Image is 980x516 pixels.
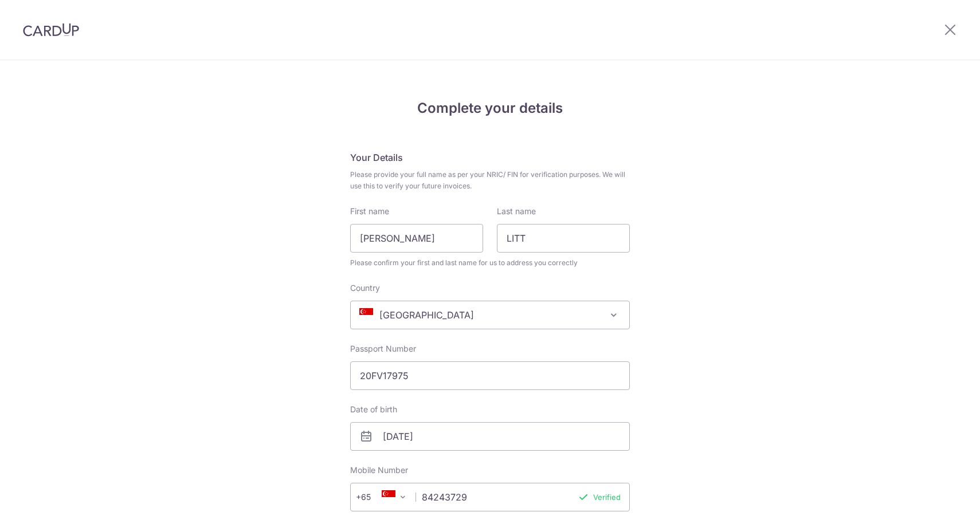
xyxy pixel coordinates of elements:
[350,343,416,354] label: Passport Number
[23,23,79,37] img: CardUp
[350,361,630,390] input: Passport Number
[350,169,630,192] span: Please provide your full name as per your NRIC/ FIN for verification purposes. We will use this t...
[350,206,389,217] label: First name
[350,301,630,329] span: Singapore
[350,257,630,269] span: Please confirm your first and last name for us to address you correctly
[359,490,387,504] span: +65
[350,151,630,164] h5: Your Details
[497,206,536,217] label: Last name
[356,490,387,504] span: +65
[350,404,397,415] label: Date of birth
[351,301,629,329] span: Singapore
[350,283,380,293] span: translation missing: en.user_details.form.label.country
[350,464,408,476] label: Mobile Number
[350,98,630,119] h4: Complete your details
[350,422,630,451] input: DD/MM/YYYY
[497,224,630,253] input: Last name
[350,224,483,253] input: First Name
